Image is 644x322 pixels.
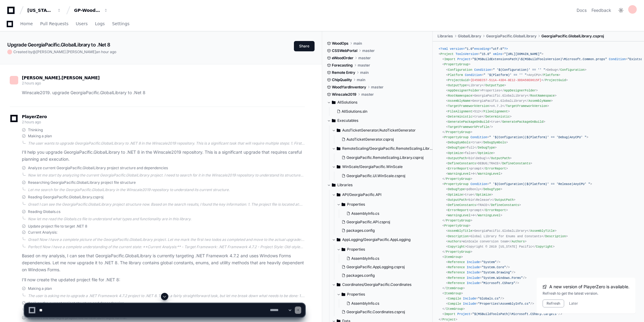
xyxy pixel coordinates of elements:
[541,34,604,39] span: GeorgiaPacific.GlobalLibrary.csproj
[27,7,53,13] div: [US_STATE] Pacific
[337,236,340,243] svg: Directory
[332,56,353,60] span: eWoodOrder
[346,137,394,142] span: AutoTicketGenerator.csproj
[486,208,506,212] span: ErrorReport
[332,280,433,289] button: Coordinates/GeorgiaPacific.Coordinates
[446,120,491,124] span: < >
[339,218,429,226] button: GeorgiaPacific.API.csproj
[22,276,305,283] p: I'll now create the updated project file for .NET 8:
[96,50,116,54] span: an hour ago
[446,240,463,243] span: < >
[448,94,472,98] span: RootNamespace
[332,92,356,97] span: Winscale2019
[444,63,469,66] span: PropertyGroup
[470,135,487,139] span: Condition
[446,245,467,248] span: < >
[13,50,116,54] span: Created by
[95,17,105,31] a: Logs
[448,187,465,191] span: DebugType
[327,98,428,107] button: AllSolutions
[448,265,465,269] span: Reference
[480,110,510,113] span: </ >
[446,172,472,176] span: < >
[112,17,129,31] a: Settings
[499,162,532,165] span: </ >
[448,84,467,87] span: OutputType
[446,84,469,87] span: < >
[339,135,429,144] button: AutoTicketGenerator.csproj
[442,182,592,186] span: < = >
[448,110,472,113] span: FileAlignment
[337,145,340,152] svg: Directory
[444,255,461,259] span: ItemGroup
[482,115,512,118] span: </ >
[358,63,370,68] span: master
[446,219,470,222] span: PropertyGroup
[448,260,465,264] span: Reference
[446,276,526,280] span: < = />
[337,200,433,209] button: Properties
[22,81,41,85] span: 2 hours ago
[360,70,369,75] span: main
[442,255,463,259] span: < >
[22,120,41,124] span: 2 hours ago
[339,263,429,271] button: GeorgiaPacific.AppLogging.csproj
[491,156,510,160] span: OutputPath
[446,229,474,233] span: < >
[448,89,480,92] span: AppDesignerFolder
[28,141,305,146] div: The user wants to upgrade GeorgiaPacific.GlobalLibrary to .NET 8 in the Winscale2019 repository. ...
[508,240,527,243] span: </ >
[557,68,587,72] span: </ >
[446,177,470,181] span: PropertyGroup
[465,47,474,51] span: "1.0"
[346,155,424,160] span: GeorgiaPacific.RemoteScaling.Library.csproj
[28,166,168,170] span: Analyze current GeorgiaPacific.GlobalLibrary project structure and dependencies
[20,22,33,26] span: Home
[344,209,429,218] button: AssemblyInfo.cs
[448,151,463,155] span: Optimize
[577,7,587,13] a: Docs
[332,117,336,124] svg: Directory
[362,48,375,53] span: master
[342,291,345,298] svg: Directory
[486,84,504,87] span: OutputType
[353,41,362,46] span: main
[358,56,371,60] span: master
[472,57,607,61] span: "$(MSBuildExtensionsPath)\$(MSBuildToolsVersion)\Microsoft.Common.props"
[448,229,472,233] span: AssemblyTitle
[482,208,508,212] span: </ >
[342,192,381,197] span: API/GeorgiaPacific.API
[371,85,383,90] span: master
[342,282,411,287] span: Coordinates/GeorgiaPacific.Coordinates
[500,89,538,92] span: </ >
[465,73,482,77] span: Condition
[448,245,465,248] span: Copyright
[542,235,568,238] span: </ >
[448,281,465,285] span: Reference
[446,271,515,274] span: < = />
[530,94,555,98] span: RootNamespace
[446,78,470,82] span: < >
[470,182,487,186] span: Condition
[351,256,379,261] span: AssemblyInfo.cs
[346,220,390,224] span: GeorgiaPacific.API.csproj
[28,180,136,185] span: Researching GeorgiaPacific.GlobalLibrary project file structure
[484,141,506,144] span: DebugSymbols
[446,99,472,103] span: < >
[502,120,543,124] span: GeneratePackageOnBuild
[446,156,469,160] span: < >
[346,228,375,233] span: packages.config
[20,17,33,31] a: Home
[545,235,566,238] span: Description
[446,73,528,77] span: < = >
[444,135,469,139] span: PropertyGroup
[339,153,429,162] button: GeorgiaPacific.RemoteScaling.Library.csproj
[504,89,536,92] span: AppDesignerFolder
[334,107,424,116] button: AllSolutions.sln
[337,183,353,187] span: Libraries
[337,245,433,254] button: Properties
[441,52,454,56] span: Project
[448,235,469,238] span: Description
[22,89,305,96] p: Winscale2019. upgrade GeorgiaPacific.GlobalLibrary to .Net 8
[543,300,564,307] button: Refresh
